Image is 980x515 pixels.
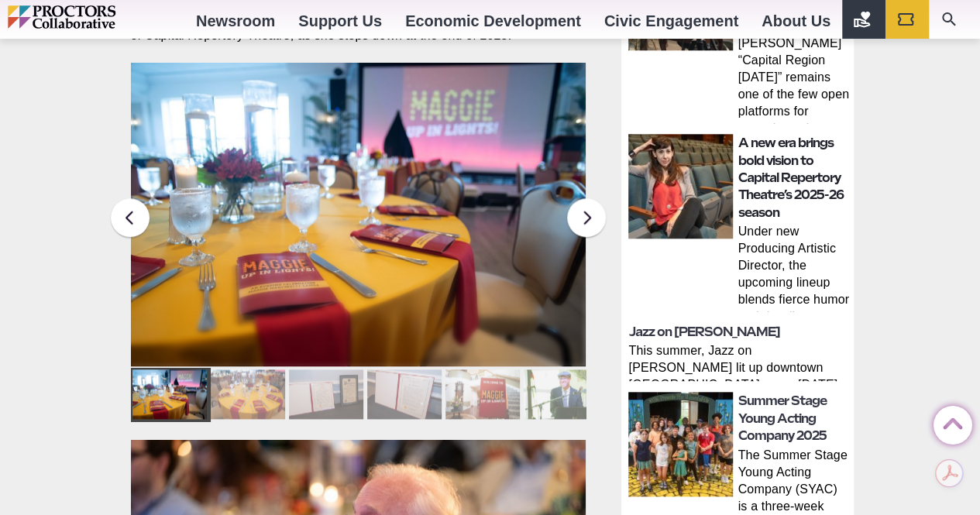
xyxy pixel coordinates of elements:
button: Next slide [567,198,606,237]
a: Summer Stage Young Acting Company 2025 [738,393,826,443]
a: A new era brings bold vision to Capital Repertory Theatre’s 2025-26 season [738,136,843,220]
p: Under new Producing Artistic Director, the upcoming lineup blends fierce humor and dazzling theat... [738,223,849,311]
a: Back to Top [934,407,965,438]
p: [PERSON_NAME] “Capital Region [DATE]” remains one of the few open platforms for everyday voices S... [738,35,849,123]
img: Proctors logo [8,5,182,29]
img: thumbnail: A new era brings bold vision to Capital Repertory Theatre’s 2025-26 season [628,134,733,239]
p: This summer, Jazz on [PERSON_NAME] lit up downtown [GEOGRAPHIC_DATA] every [DATE] with live, lunc... [628,342,849,381]
img: thumbnail: Summer Stage Young Acting Company 2025 [628,392,733,496]
button: Previous slide [111,198,150,237]
a: Jazz on [PERSON_NAME] [628,324,779,339]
